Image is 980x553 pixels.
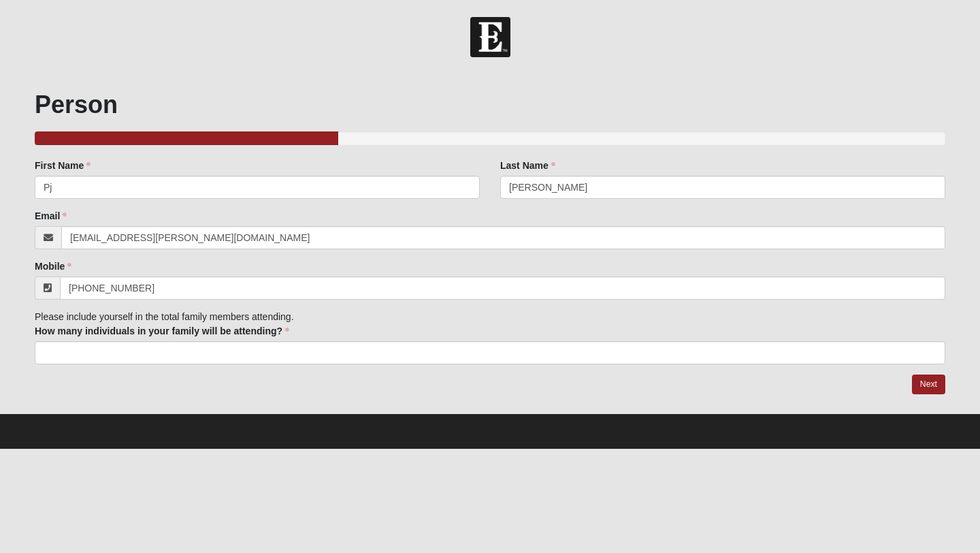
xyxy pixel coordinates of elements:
[912,375,945,394] a: Next
[35,209,67,223] label: Email
[470,17,510,57] img: Church of Eleven22 Logo
[500,159,555,172] label: Last Name
[35,90,945,119] h1: Person
[35,259,71,273] label: Mobile
[35,324,289,338] label: How many individuals in your family will be attending?
[35,159,91,172] label: First Name
[35,159,945,364] div: Please include yourself in the total family members attending.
